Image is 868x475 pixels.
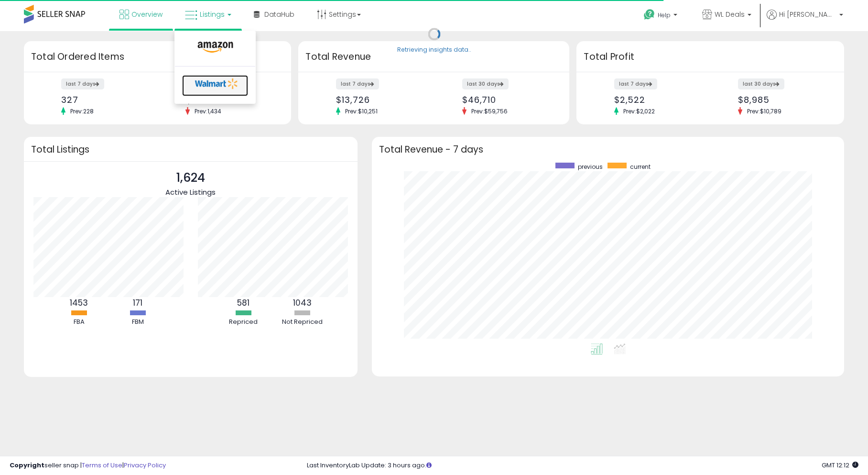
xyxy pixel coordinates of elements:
[165,169,216,187] p: 1,624
[273,318,331,327] div: Not Repriced
[584,50,836,64] h3: Total Profit
[658,11,671,19] span: Help
[50,318,108,327] div: FBA
[618,107,660,115] span: Prev: $2,022
[767,10,843,31] a: Hi [PERSON_NAME]
[467,107,512,115] span: Prev: $59,756
[715,10,745,19] span: WL Deals
[185,95,274,105] div: 1,193
[462,95,553,105] div: $46,710
[70,297,88,309] b: 1453
[614,95,703,105] div: $2,522
[462,78,509,89] label: last 30 days
[293,297,312,309] b: 1043
[237,297,250,309] b: 581
[630,163,651,171] span: current
[379,146,837,153] h3: Total Revenue - 7 days
[131,10,163,19] span: Overview
[336,78,379,89] label: last 7 days
[109,318,166,327] div: FBM
[215,318,272,327] div: Repriced
[61,78,104,89] label: last 7 days
[65,107,98,115] span: Prev: 228
[305,50,562,64] h3: Total Revenue
[200,10,225,19] span: Listings
[643,9,655,21] i: Get Help
[133,297,142,309] b: 171
[636,1,687,31] a: Help
[31,146,350,153] h3: Total Listings
[190,107,226,115] span: Prev: 1,434
[165,187,216,197] span: Active Listings
[264,10,294,19] span: DataHub
[742,107,786,115] span: Prev: $10,789
[779,10,836,19] span: Hi [PERSON_NAME]
[61,95,150,105] div: 327
[614,78,657,89] label: last 7 days
[738,95,827,105] div: $8,985
[397,46,471,55] div: Retrieving insights data..
[31,50,284,64] h3: Total Ordered Items
[340,107,382,115] span: Prev: $10,251
[578,163,603,171] span: previous
[336,95,427,105] div: $13,726
[738,78,784,89] label: last 30 days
